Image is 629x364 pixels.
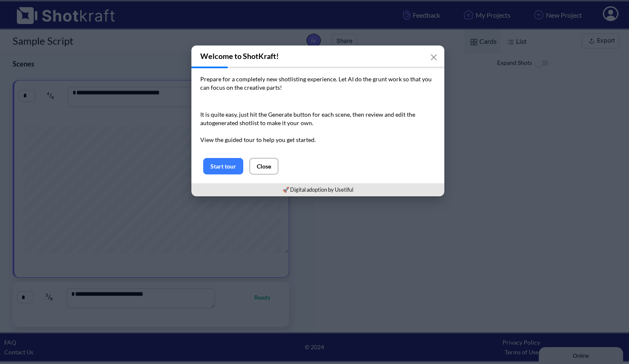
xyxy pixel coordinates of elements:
[282,186,353,193] a: 🚀 Digital adoption by Usetiful
[250,158,278,174] button: Close
[200,110,435,144] p: It is quite easy, just hit the Generate button for each scene, then review and edit the autogener...
[6,7,78,13] div: Online
[200,75,337,83] span: Prepare for a completely new shotlisting experience.
[203,158,243,174] button: Start tour
[191,45,444,67] h3: Welcome to ShotKraft!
